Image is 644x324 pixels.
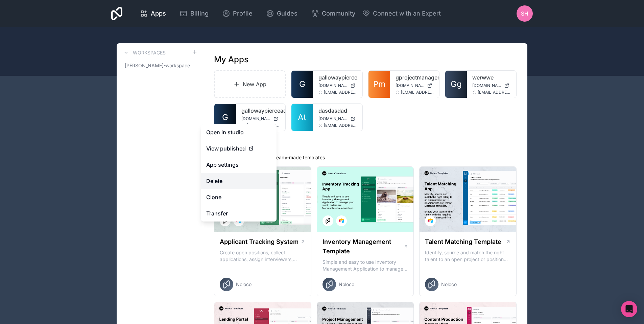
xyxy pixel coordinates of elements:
[401,90,434,95] span: [EMAIL_ADDRESS][DOMAIN_NAME]
[396,73,434,82] a: gprojectmanagementp
[214,142,517,153] h1: Templates
[151,9,166,18] span: Apps
[362,9,441,18] button: Connect with an Expert
[222,112,228,123] span: G
[291,104,313,131] a: At
[122,49,166,57] a: Workspaces
[291,71,313,98] a: G
[425,249,511,263] p: Identify, source and match the right talent to an open project or position with our Talent Matchi...
[323,259,408,272] p: Simple and easy to use Inventory Management Application to manage your stock, orders and Manufact...
[201,205,277,222] a: Transfer
[396,83,425,88] span: [DOMAIN_NAME]
[339,218,344,224] img: Airtable Logo
[214,104,236,131] a: G
[201,140,277,157] a: View published
[478,90,511,95] span: [EMAIL_ADDRESS][DOMAIN_NAME]
[324,123,357,128] span: [EMAIL_ADDRESS][DOMAIN_NAME]
[125,62,190,69] span: [PERSON_NAME]-workspace
[318,107,357,115] a: dasdasdad
[521,9,528,18] span: sh
[425,237,501,247] h1: Talent Matching Template
[241,107,280,115] a: gallowaypierceadmin
[306,6,361,21] a: Community
[472,83,511,88] a: [DOMAIN_NAME]
[247,123,280,128] span: [EMAIL_ADDRESS][DOMAIN_NAME]
[472,83,501,88] span: [DOMAIN_NAME]
[318,83,348,88] span: [DOMAIN_NAME]
[451,79,462,90] span: Gg
[201,189,277,205] a: Clone
[472,73,511,82] a: werwwe
[339,281,354,288] span: Noloco
[261,6,303,21] a: Guides
[318,116,357,121] a: [DOMAIN_NAME]
[206,144,246,153] span: View published
[220,249,306,263] p: Create open positions, collect applications, assign interviewers, centralise candidate feedback a...
[190,9,209,18] span: Billing
[241,116,270,121] span: [DOMAIN_NAME]
[135,6,171,21] a: Apps
[174,6,214,21] a: Billing
[122,60,197,72] a: [PERSON_NAME]-workspace
[214,154,517,161] p: Get started with one of our ready-made templates
[220,237,299,247] h1: Applicant Tracking System
[373,79,385,90] span: Pm
[373,9,441,18] span: Connect with an Expert
[277,9,297,18] span: Guides
[214,70,286,98] a: New App
[441,281,457,288] span: Noloco
[368,71,390,98] a: Pm
[322,9,355,18] span: Community
[396,83,434,88] a: [DOMAIN_NAME]
[217,6,258,21] a: Profile
[318,83,357,88] a: [DOMAIN_NAME]
[214,54,248,65] h1: My Apps
[621,301,637,317] div: Open Intercom Messenger
[201,124,277,140] a: Open in studio
[428,218,433,224] img: Airtable Logo
[201,173,277,189] button: Delete
[323,237,404,256] h1: Inventory Management Template
[241,116,280,121] a: [DOMAIN_NAME]
[201,157,277,173] a: App settings
[233,9,253,18] span: Profile
[318,73,357,82] a: gallowaypierce
[298,112,306,123] span: At
[318,116,348,121] span: [DOMAIN_NAME]
[133,49,166,56] h3: Workspaces
[324,90,357,95] span: [EMAIL_ADDRESS][DOMAIN_NAME]
[299,79,305,90] span: G
[236,281,252,288] span: Noloco
[445,71,467,98] a: Gg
